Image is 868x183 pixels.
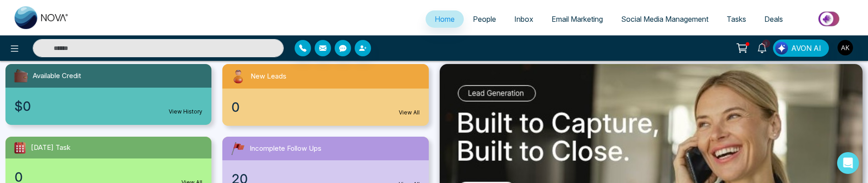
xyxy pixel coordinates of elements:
[621,15,708,24] span: Social Media Management
[764,15,783,24] span: Deals
[169,108,202,116] a: View History
[13,68,29,84] img: availableCredit.svg
[251,71,286,82] span: New Leads
[797,9,863,29] img: Market-place.gif
[13,140,27,155] img: todayTask.svg
[505,10,542,28] a: Inbox
[762,40,770,48] span: 3
[837,152,859,174] div: Open Intercom Messenger
[751,40,773,55] a: 3
[231,98,240,117] span: 0
[791,43,821,54] span: AVON AI
[435,15,455,24] span: Home
[552,15,603,24] span: Email Marketing
[230,140,246,157] img: followUps.svg
[612,10,717,28] a: Social Media Management
[773,40,829,57] button: AVON AI
[15,97,31,116] span: $0
[514,15,533,24] span: Inbox
[717,10,755,28] a: Tasks
[542,10,612,28] a: Email Marketing
[727,15,746,24] span: Tasks
[15,6,69,29] img: Nova CRM Logo
[33,71,81,81] span: Available Credit
[755,10,792,28] a: Deals
[399,109,420,117] a: View All
[250,143,321,154] span: Incomplete Follow Ups
[426,10,464,28] a: Home
[464,10,505,28] a: People
[217,64,434,126] a: New Leads0View All
[31,143,70,153] span: [DATE] Task
[230,68,247,85] img: newLeads.svg
[838,40,853,55] img: User Avatar
[473,15,496,24] span: People
[775,42,788,54] img: Lead Flow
